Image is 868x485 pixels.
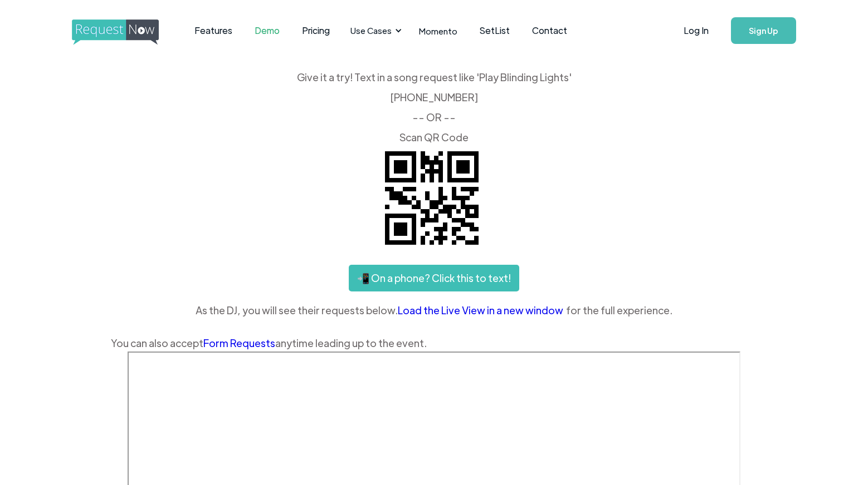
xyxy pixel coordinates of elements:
[243,13,291,48] a: Demo
[111,302,757,319] div: As the DJ, you will see their requests below. for the full experience.
[376,142,487,254] img: QR code
[72,19,179,45] img: requestnow logo
[111,72,757,142] div: Give it a try! Text in a song request like 'Play Blinding Lights' ‍ [PHONE_NUMBER] -- OR -- ‍ Sca...
[469,13,521,48] a: SetList
[72,19,155,42] a: home
[731,17,796,44] a: Sign Up
[350,24,392,37] div: Use Cases
[408,14,469,47] a: Momento
[398,302,566,319] a: Load the Live View in a new window
[203,336,275,349] a: Form Requests
[672,11,720,50] a: Log In
[349,265,519,291] a: 📲 On a phone? Click this to text!
[183,13,243,48] a: Features
[521,13,578,48] a: Contact
[111,335,757,352] div: You can also accept anytime leading up to the event.
[344,13,405,48] div: Use Cases
[291,13,341,48] a: Pricing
